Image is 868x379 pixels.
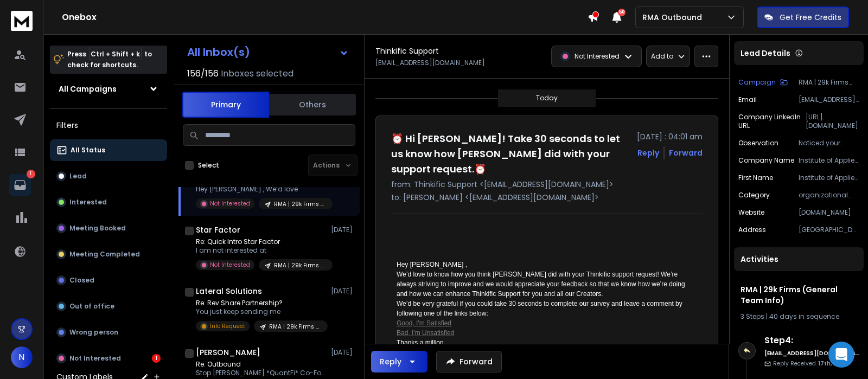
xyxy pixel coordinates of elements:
[69,224,126,233] p: Meeting Booked
[152,354,161,363] div: 1
[196,360,326,369] p: Re: Outbound
[196,299,326,307] p: Re: Rev Share Partnership?
[575,52,620,61] p: Not Interested
[734,247,864,271] div: Activities
[637,147,659,158] button: Reply
[69,354,121,363] p: Not Interested
[50,165,167,187] button: Lead
[741,48,790,59] p: Lead Details
[799,95,859,104] p: [EMAIL_ADDRESS][DOMAIN_NAME]
[178,41,358,63] button: All Inbox(s)
[69,250,140,259] p: Meeting Completed
[50,322,167,343] button: Wrong person
[69,198,107,207] p: Interested
[274,200,326,208] p: RMA | 29k Firms (General Team Info)
[391,192,703,203] p: to: [PERSON_NAME] <[EMAIL_ADDRESS][DOMAIN_NAME]>
[50,348,167,369] button: Not Interested1
[210,261,250,269] p: Not Interested
[371,351,427,372] button: Reply
[196,237,326,246] p: Re: Quick Intro Star Factor
[799,174,859,182] p: Institute of Applied Organizational Design & Transformation team
[738,78,776,87] p: Campaign
[331,348,355,357] p: [DATE]
[187,67,219,80] span: 156 / 156
[274,261,326,269] p: RMA | 29k Firms (General Team Info)
[741,312,764,321] span: 3 Steps
[642,12,706,23] p: RMA Outbound
[50,191,167,213] button: Interested
[187,47,250,57] h1: All Inbox(s)
[799,78,859,87] p: RMA | 29k Firms (General Team Info)
[27,170,35,178] p: 1
[651,52,673,61] p: Add to
[436,351,502,372] button: Forward
[9,174,31,196] a: 1
[198,161,219,170] label: Select
[196,347,260,358] h1: [PERSON_NAME]
[397,329,454,337] a: Bad, I'm Unsatisfied
[738,208,764,217] p: Website
[780,12,841,23] p: Get Free Credits
[738,226,766,234] p: Address
[741,312,857,321] div: |
[818,359,845,368] span: 17th, Aug
[11,11,33,31] img: logo
[50,139,167,161] button: All Status
[196,224,240,235] h1: Star Factor
[196,307,326,316] p: You just keep sending me
[331,287,355,296] p: [DATE]
[738,95,757,104] p: Email
[196,286,262,297] h1: Lateral Solutions
[738,191,770,200] p: category
[269,93,356,117] button: Others
[618,9,626,16] span: 50
[536,94,558,102] p: Today
[196,369,326,377] p: Stop [PERSON_NAME] *QuantFi* Co-Founder
[828,342,854,368] div: Open Intercom Messenger
[50,78,167,100] button: All Campaigns
[50,217,167,239] button: Meeting Booked
[799,139,859,147] p: Noticed your focus on teaching executives practical skills for successful organizational design a...
[669,147,703,158] div: Forward
[69,276,94,285] p: Closed
[11,346,33,368] button: N
[210,322,245,330] p: Info Request
[764,349,859,357] h6: [EMAIL_ADDRESS][DOMAIN_NAME]
[773,359,845,368] p: Reply Received
[50,269,167,291] button: Closed
[799,191,859,200] p: organizational design consultancies
[331,226,355,234] p: [DATE]
[738,174,773,182] p: First Name
[380,356,401,367] div: Reply
[397,319,451,327] a: Good, I'm Satisfied
[59,83,117,94] h1: All Campaigns
[769,312,839,321] span: 40 days in sequence
[196,246,326,255] p: I am not interested at
[375,59,485,67] p: [EMAIL_ADDRESS][DOMAIN_NAME]
[738,156,794,165] p: Company Name
[738,78,788,87] button: Campaign
[738,113,806,130] p: Company LinkedIn URL
[71,146,105,155] p: All Status
[806,113,860,130] p: [URL][DOMAIN_NAME]
[799,208,859,217] p: [DOMAIN_NAME]
[50,296,167,317] button: Out of office
[69,172,87,181] p: Lead
[50,118,167,133] h3: Filters
[62,11,588,24] h1: Onebox
[757,7,849,28] button: Get Free Credits
[210,200,250,208] p: Not Interested
[50,243,167,265] button: Meeting Completed
[799,156,859,165] p: Institute of Applied Organizational Design & Transformation
[69,328,118,337] p: Wrong person
[221,67,293,80] h3: Inboxes selected
[397,299,688,318] p: We’d be very grateful if you could take 30 seconds to complete our survey and leave a comment by ...
[397,269,688,299] p: We’d love to know how you think [PERSON_NAME] did with your Thinkific support request! We’re alwa...
[269,323,321,331] p: RMA | 29k Firms (General Team Info)
[89,48,142,60] span: Ctrl + Shift + k
[397,260,688,269] p: Hey [PERSON_NAME] ,
[391,179,703,190] p: from: Thinkific Support <[EMAIL_ADDRESS][DOMAIN_NAME]>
